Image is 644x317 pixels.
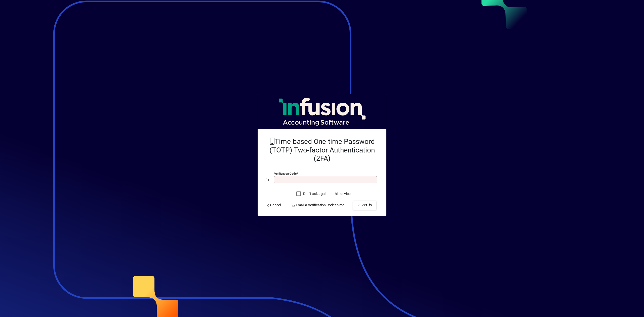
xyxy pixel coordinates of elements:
[353,201,376,210] button: Verify
[302,191,351,196] label: Don't ask again on this device
[266,203,281,208] span: Cancel
[266,137,378,163] h2: Time-based One-time Password (TOTP) Two-factor Authentication (2FA)
[274,172,297,175] mat-label: Verification code
[264,201,283,210] button: Cancel
[292,203,344,208] span: Email a Verification Code to me
[290,201,346,210] button: Email a Verification Code to me
[357,203,372,208] span: Verify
